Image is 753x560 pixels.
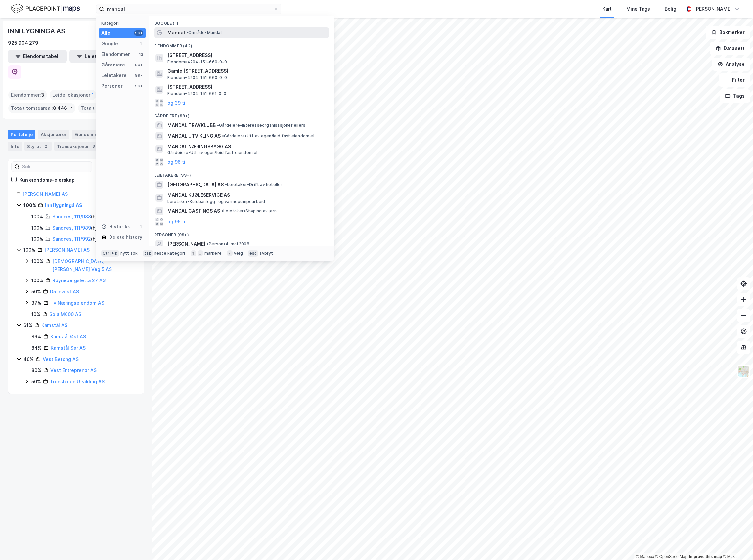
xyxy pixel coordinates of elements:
[52,236,91,242] a: Sandnes, 111/992
[248,250,258,257] div: esc
[167,207,220,215] span: MANDAL CASTINGS AS
[167,150,259,155] span: Gårdeiere • Utl. av egen/leid fast eiendom el.
[101,50,130,58] div: Eiendommer
[52,214,91,219] a: Sandnes, 111/988
[31,378,41,386] div: 50%
[101,29,110,37] div: Alle
[8,26,66,36] div: INNFLYGNINGÅ AS
[20,162,92,172] input: Søk
[225,182,283,187] span: Leietaker • Drift av hoteller
[154,251,185,256] div: neste kategori
[636,554,654,559] a: Mapbox
[167,75,227,80] span: Eiendom • 4204-151-660-0-0
[69,50,128,63] button: Leietakertabell
[710,42,750,55] button: Datasett
[19,176,75,184] div: Kun eiendoms-eierskap
[167,181,224,189] span: [GEOGRAPHIC_DATA] AS
[8,90,47,100] div: Eiendommer :
[23,355,34,363] div: 46%
[719,73,750,87] button: Filter
[22,191,68,197] a: [PERSON_NAME] AS
[31,333,41,341] div: 86%
[186,30,188,35] span: •
[24,142,52,151] div: Styret
[51,345,86,351] a: Kamstål Sør AS
[50,334,86,339] a: Kamstål Øst AS
[78,103,137,113] div: Totalt byggareal :
[149,227,334,239] div: Personer (99+)
[167,83,326,91] span: [STREET_ADDRESS]
[90,143,97,150] div: 3
[52,213,129,221] div: ( hjemmelshaver )
[167,132,221,140] span: MANDAL UTVIKLING AS
[221,208,223,213] span: •
[712,58,750,71] button: Analyse
[167,143,326,151] span: MANDAL NÆRINGSBYGG AS
[8,103,75,113] div: Totalt tomteareal :
[52,258,112,272] a: [DEMOGRAPHIC_DATA][PERSON_NAME] Veg 5 AS
[42,143,49,150] div: 2
[706,26,750,39] button: Bokmerker
[138,52,143,57] div: 42
[8,39,38,47] div: 925 904 279
[149,167,334,179] div: Leietakere (99+)
[41,323,67,328] a: Kamstål AS
[134,73,143,78] div: 99+
[31,224,43,232] div: 100%
[44,247,90,253] a: [PERSON_NAME] AS
[167,240,205,248] span: [PERSON_NAME]
[689,554,722,559] a: Improve this map
[43,356,79,362] a: Vest Betong AS
[31,213,43,221] div: 100%
[167,29,185,37] span: Mandal
[54,142,100,151] div: Transaksjoner
[655,554,687,559] a: OpenStreetMap
[222,133,315,139] span: Gårdeiere • Utl. av egen/leid fast eiendom el.
[50,90,97,100] div: Leide lokasjoner :
[52,224,129,232] div: ( hjemmelshaver )
[50,367,97,373] a: Vest Entreprenør AS
[167,191,326,199] span: MANDAL KJØLESERVICE AS
[665,5,676,13] div: Bolig
[52,235,129,243] div: ( hjemmelshaver )
[234,251,243,256] div: velg
[720,528,753,560] iframe: Chat Widget
[167,91,226,96] span: Eiendom • 4204-151-661-0-0
[101,71,127,79] div: Leietakere
[167,121,216,129] span: MANDAL TRAVKLUBB
[149,38,334,50] div: Eiendommer (42)
[72,130,112,139] div: Eiendommer
[31,288,41,296] div: 50%
[8,130,35,139] div: Portefølje
[167,59,227,65] span: Eiendom • 4204-151-660-0-0
[134,62,143,67] div: 99+
[50,289,79,294] a: D5 Invest AS
[221,208,277,214] span: Leietaker • Støping av jern
[101,223,130,231] div: Historikk
[101,21,146,26] div: Kategori
[23,246,35,254] div: 100%
[101,40,118,48] div: Google
[101,61,125,69] div: Gårdeiere
[720,89,750,103] button: Tags
[52,278,106,283] a: Røynebergsletta 27 AS
[207,241,209,246] span: •
[134,83,143,89] div: 99+
[41,91,44,99] span: 3
[31,235,43,243] div: 100%
[50,300,104,306] a: Hv Næringseiendom AS
[52,225,91,231] a: Sandnes, 111/989
[31,344,42,352] div: 84%
[23,201,36,209] div: 100%
[31,310,40,318] div: 10%
[134,30,143,36] div: 99+
[694,5,732,13] div: [PERSON_NAME]
[143,250,153,257] div: tab
[31,299,41,307] div: 37%
[167,99,187,107] button: og 39 til
[92,91,94,99] span: 1
[31,277,43,284] div: 100%
[50,379,105,384] a: Tronsholen Utvikling AS
[222,133,224,138] span: •
[49,311,81,317] a: Sola M600 AS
